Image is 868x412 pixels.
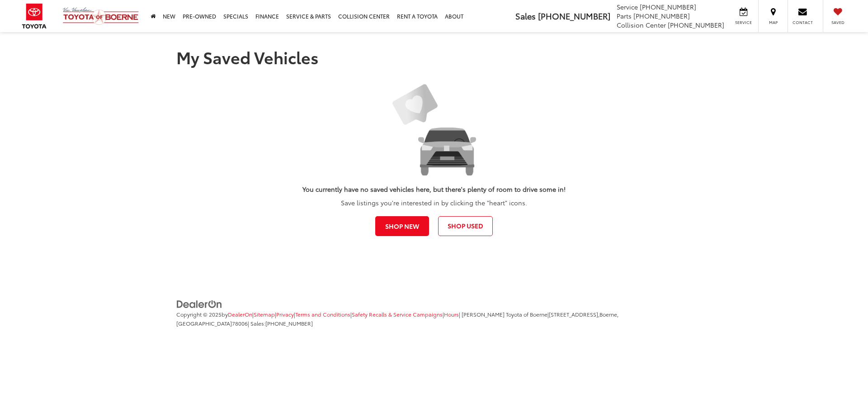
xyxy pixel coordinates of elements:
span: Parts [617,11,632,20]
a: Sitemap [254,310,275,318]
span: Sales [515,10,536,22]
img: Vic Vaughan Toyota of Boerne [62,7,139,25]
span: Service [733,19,754,25]
span: | [PERSON_NAME] Toyota of Boerne [459,310,547,318]
span: by [222,310,252,318]
span: | Sales: [248,319,313,327]
span: | [294,310,350,318]
h1: My Saved Vehicles [176,41,692,73]
span: [PHONE_NUMBER] [640,2,696,11]
span: Boerne, [599,310,618,318]
span: Contact [793,19,813,25]
a: Shop New [375,216,429,236]
a: Safety Recalls & Service Campaigns, Opens in a new tab [352,310,443,318]
span: Saved [828,19,848,25]
span: [PHONE_NUMBER] [668,20,724,29]
span: | [275,310,294,318]
span: 78006 [232,319,248,327]
span: Service [617,2,638,11]
span: [GEOGRAPHIC_DATA] [176,319,232,327]
span: | [350,310,443,318]
p: Save listings you're interested in by clicking the "heart" icons. [176,198,692,207]
span: [PHONE_NUMBER] [633,11,690,20]
span: [PHONE_NUMBER] [265,319,313,327]
p: You currently have no saved vehicles here, but there's plenty of room to drive some in! [176,185,692,194]
a: Privacy [276,310,294,318]
span: | [252,310,275,318]
span: Collision Center [617,20,666,29]
span: | [443,310,459,318]
a: Hours [444,310,459,318]
a: Shop Used [438,216,493,236]
span: Copyright © 2025 [176,310,222,318]
a: Terms and Conditions [295,310,350,318]
a: DealerOn Home Page [228,310,252,318]
img: DealerOn [176,299,222,309]
span: [PHONE_NUMBER] [538,10,610,22]
a: DealerOn [176,299,222,308]
span: [STREET_ADDRESS], [549,310,599,318]
span: Map [763,19,783,25]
